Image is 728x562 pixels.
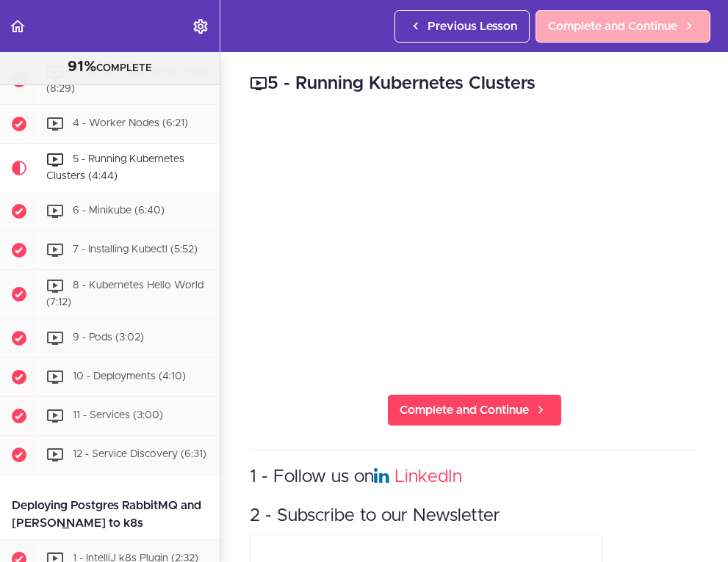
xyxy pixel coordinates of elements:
[250,504,699,528] h3: 2 - Subscribe to our Newsletter
[73,119,188,129] span: 4 - Worker Nodes (6:21)
[46,280,203,307] span: 8 - Kubernetes Hello World (7:12)
[73,449,206,459] span: 12 - Service Discovery (6:31)
[536,10,710,43] a: Complete and Continue
[250,118,699,371] iframe: Video Player
[394,10,530,43] a: Previous Lesson
[394,468,462,486] a: LinkedIn
[73,205,165,216] span: 6 - Minikube (6:40)
[46,67,209,94] span: 3 - Master and Control Plane (8:29)
[18,58,201,77] div: COMPLETE
[73,244,198,255] span: 7 - Installing Kubectl (5:52)
[73,410,163,420] span: 11 - Services (3:00)
[68,59,96,74] span: 91%
[387,394,562,426] a: Complete and Continue
[428,18,517,35] span: Previous Lesson
[250,465,699,489] h3: 1 - Follow us on
[9,18,26,35] svg: Back to course curriculum
[400,401,529,419] span: Complete and Continue
[250,71,699,96] h2: 5 - Running Kubernetes Clusters
[548,18,677,35] span: Complete and Continue
[73,332,144,343] span: 9 - Pods (3:02)
[192,18,209,35] svg: Settings Menu
[46,155,184,182] span: 5 - Running Kubernetes Clusters (4:44)
[73,371,186,382] span: 10 - Deployments (4:10)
